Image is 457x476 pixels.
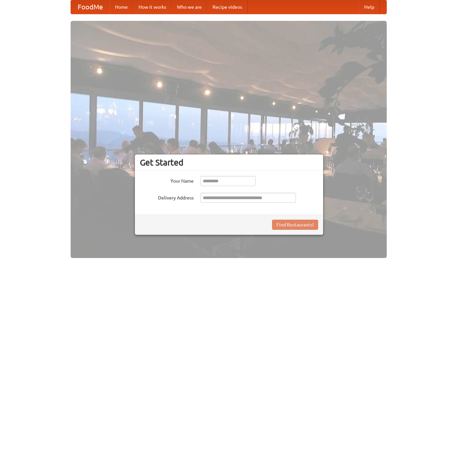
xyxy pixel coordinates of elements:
[140,193,194,201] label: Delivery Address
[140,157,318,168] h3: Get Started
[110,0,133,14] a: Home
[172,0,207,14] a: Who we are
[71,0,110,14] a: FoodMe
[133,0,172,14] a: How it works
[140,176,194,184] label: Your Name
[272,220,318,230] button: Find Restaurants!
[207,0,247,14] a: Recipe videos
[359,0,380,14] a: Help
